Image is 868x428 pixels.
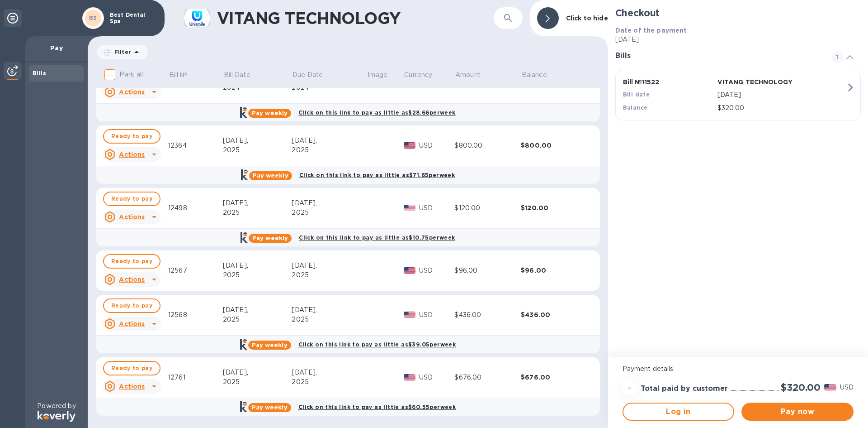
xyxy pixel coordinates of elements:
[292,145,367,155] div: 2025
[217,9,494,28] h1: VITANG TECHNOLOGY
[292,315,367,324] div: 2025
[223,136,292,145] div: [DATE],
[224,70,262,80] span: Bill Date
[454,203,521,213] div: $120.00
[454,310,521,320] div: $436.00
[455,70,481,80] p: Amount
[298,109,455,116] b: Click on this link to pay as little as $28.66 per week
[404,374,416,380] img: USD
[292,208,367,217] div: 2025
[111,256,152,267] span: Ready to pay
[252,404,288,411] b: Pay weekly
[223,208,292,217] div: 2025
[615,52,821,60] h3: Bills
[223,377,292,387] div: 2025
[419,266,454,275] p: USD
[292,136,367,145] div: [DATE],
[292,83,367,92] div: 2024
[749,406,846,417] span: Pay now
[741,403,854,421] button: Pay now
[111,131,152,142] span: Ready to pay
[521,203,587,212] div: $120.00
[824,384,836,390] img: USD
[404,267,416,274] img: USD
[631,406,726,417] span: Log in
[615,70,861,120] button: Bill №11522VITANG TECHNOLOGYBill date[DATE]Balance$320.00
[292,368,367,377] div: [DATE],
[292,270,367,280] div: 2025
[717,103,846,113] p: $320.00
[223,270,292,280] div: 2025
[38,411,75,422] img: Logo
[641,385,728,393] h3: Total paid by customer
[223,305,292,315] div: [DATE],
[404,142,416,149] img: USD
[298,404,456,410] b: Click on this link to pay as little as $60.55 per week
[103,192,160,206] button: Ready to pay
[223,261,292,270] div: [DATE],
[168,141,223,150] div: 12364
[119,213,145,221] u: Actions
[454,373,521,382] div: $676.00
[717,77,808,87] p: VITANG TECHNOLOGY
[223,145,292,155] div: 2025
[119,383,145,390] u: Actions
[111,363,152,374] span: Ready to pay
[224,70,250,80] p: Bill Date
[840,383,854,392] p: USD
[419,141,454,150] p: USD
[252,110,288,116] b: Pay weekly
[119,320,145,327] u: Actions
[110,12,155,24] p: Best Dental Spa
[252,235,288,241] b: Pay weekly
[37,401,75,411] p: Powered by
[223,315,292,324] div: 2025
[223,198,292,208] div: [DATE],
[103,298,160,313] button: Ready to pay
[717,90,846,100] p: [DATE]
[119,88,145,96] u: Actions
[368,70,387,80] p: Image
[522,70,559,80] span: Balance
[169,70,188,80] p: Bill №
[111,48,131,56] p: Filter
[253,172,288,179] b: Pay weekly
[168,266,223,275] div: 12567
[521,373,587,382] div: $676.00
[404,70,432,80] p: Currency
[623,91,650,98] b: Bill date
[119,276,145,283] u: Actions
[292,305,367,315] div: [DATE],
[223,83,292,92] div: 2024
[168,310,223,320] div: 12568
[404,312,416,318] img: USD
[615,7,861,19] h2: Checkout
[119,70,143,79] p: Mark all
[299,172,455,178] b: Click on this link to pay as little as $71.65 per week
[454,141,521,150] div: $800.00
[119,151,145,158] u: Actions
[103,254,160,269] button: Ready to pay
[566,14,608,22] b: Click to hide
[292,198,367,208] div: [DATE],
[292,70,335,80] span: Due Date
[455,70,492,80] span: Amount
[111,193,152,204] span: Ready to pay
[521,310,587,319] div: $436.00
[223,368,292,377] div: [DATE],
[623,364,854,374] p: Payment details
[89,14,97,21] b: BS
[168,373,223,382] div: 12761
[103,129,160,144] button: Ready to pay
[615,27,687,34] b: Date of the payment
[781,382,821,393] h2: $320.00
[419,310,454,320] p: USD
[111,300,152,311] span: Ready to pay
[404,205,416,211] img: USD
[623,77,714,87] p: Bill № 11522
[298,341,456,348] b: Click on this link to pay as little as $39.05 per week
[522,70,547,80] p: Balance
[623,381,637,395] div: =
